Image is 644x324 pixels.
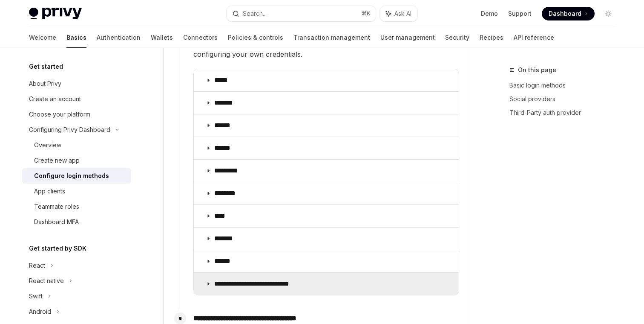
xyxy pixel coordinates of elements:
a: User management [380,27,435,48]
span: If a provider does not have a drop down, it does not currently support configuring your own crede... [193,36,459,60]
a: Third-Party auth provider [509,106,622,120]
a: Social providers [509,92,622,106]
button: Ask AI [380,6,417,21]
div: Configure login methods [34,171,109,181]
a: Policies & controls [228,27,283,48]
button: Toggle dark mode [601,7,615,20]
div: Configuring Privy Dashboard [29,125,110,135]
a: Teammate roles [22,199,131,214]
div: Create new app [34,155,80,166]
span: ⌘ K [362,10,371,17]
a: App clients [22,184,131,199]
img: light logo [29,8,82,20]
div: Teammate roles [34,201,79,212]
span: Ask AI [394,9,411,18]
a: API reference [514,27,554,48]
a: Welcome [29,27,56,48]
a: Create an account [22,91,131,107]
div: React [29,260,45,271]
div: Dashboard MFA [34,217,79,227]
div: Choose your platform [29,109,90,120]
a: Configure login methods [22,168,131,184]
button: Search...⌘K [227,6,376,21]
h5: Get started by SDK [29,243,86,254]
h5: Get started [29,61,63,72]
div: Search... [243,9,267,19]
div: App clients [34,186,65,196]
div: Create an account [29,94,81,104]
a: Transaction management [293,27,370,48]
a: Basics [66,27,86,48]
div: About Privy [29,79,61,89]
a: Choose your platform [22,107,131,122]
a: Authentication [97,27,141,48]
span: Dashboard [549,9,581,18]
a: Create new app [22,153,131,168]
div: React native [29,276,64,286]
a: Dashboard MFA [22,214,131,230]
a: Dashboard [542,7,595,20]
a: Security [445,27,469,48]
a: Recipes [480,27,503,48]
a: Demo [481,9,498,18]
a: Connectors [183,27,218,48]
div: Overview [34,140,61,150]
a: Wallets [151,27,173,48]
div: Android [29,306,51,317]
div: Swift [29,291,43,301]
a: About Privy [22,76,131,91]
a: Basic login methods [509,79,622,92]
span: On this page [518,65,556,75]
a: Overview [22,137,131,153]
a: Support [508,9,532,18]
